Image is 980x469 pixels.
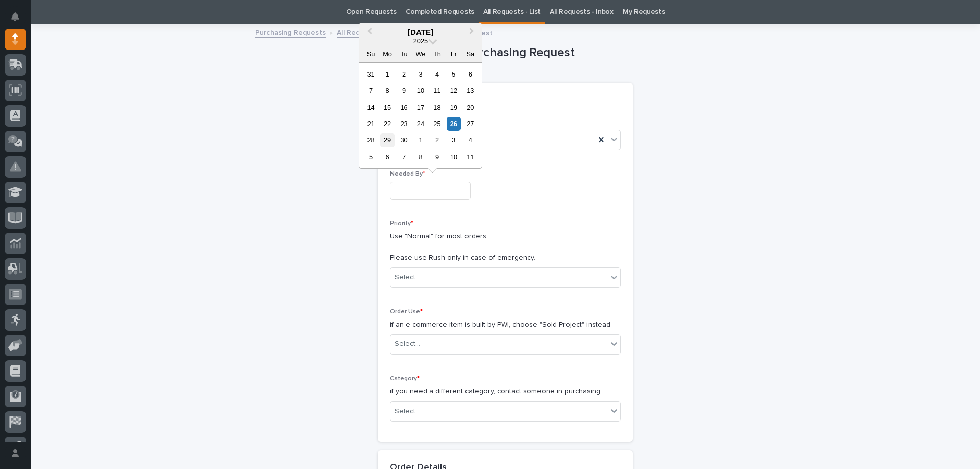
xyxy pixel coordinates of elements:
[13,12,26,29] div: Notifications
[390,386,621,397] p: if you need a different category, contact someone in purchasing
[463,67,477,81] div: Choose Saturday, September 6th, 2025
[463,133,477,147] div: Choose Saturday, October 4th, 2025
[413,117,427,131] div: Choose Wednesday, September 24th, 2025
[378,45,633,60] h1: New Purchasing Request
[464,24,481,41] button: Next Month
[362,66,478,165] div: month 2025-09
[364,84,378,97] div: Choose Sunday, September 7th, 2025
[390,309,423,315] span: Order Use
[413,84,427,97] div: Choose Wednesday, September 10th, 2025
[395,272,420,283] div: Select...
[380,47,394,61] div: Mo
[413,101,427,114] div: Choose Wednesday, September 17th, 2025
[430,67,444,81] div: Choose Thursday, September 4th, 2025
[413,150,427,164] div: Choose Wednesday, October 8th, 2025
[364,150,378,164] div: Choose Sunday, October 5th, 2025
[397,133,411,147] div: Choose Tuesday, September 30th, 2025
[359,28,482,37] div: [DATE]
[447,84,460,97] div: Choose Friday, September 12th, 2025
[380,117,394,131] div: Choose Monday, September 22nd, 2025
[447,117,460,131] div: Choose Friday, September 26th, 2025
[463,101,477,114] div: Choose Saturday, September 20th, 2025
[447,133,460,147] div: Choose Friday, October 3rd, 2025
[430,133,444,147] div: Choose Thursday, October 2nd, 2025
[390,376,420,382] span: Category
[397,150,411,164] div: Choose Tuesday, October 7th, 2025
[413,67,427,81] div: Choose Wednesday, September 3rd, 2025
[447,47,460,61] div: Fr
[364,47,378,61] div: Su
[397,117,411,131] div: Choose Tuesday, September 23rd, 2025
[447,150,460,164] div: Choose Friday, October 10th, 2025
[395,406,420,417] div: Select...
[395,339,420,350] div: Select...
[430,150,444,164] div: Choose Thursday, October 9th, 2025
[430,84,444,97] div: Choose Thursday, September 11th, 2025
[255,26,326,38] a: Purchasing Requests
[463,84,477,97] div: Choose Saturday, September 13th, 2025
[380,150,394,164] div: Choose Monday, October 6th, 2025
[397,47,411,61] div: Tu
[364,67,378,81] div: Choose Sunday, August 31st, 2025
[413,133,427,147] div: Choose Wednesday, October 1st, 2025
[430,47,444,61] div: Th
[413,37,428,45] span: 2025
[390,319,621,330] p: if an e-commerce item is built by PWI, choose "Sold Project" instead
[397,67,411,81] div: Choose Tuesday, September 2nd, 2025
[390,231,621,263] p: Use "Normal" for most orders. Please use Rush only in case of emergency.
[447,101,460,114] div: Choose Friday, September 19th, 2025
[390,171,425,177] span: Needed By
[380,84,394,97] div: Choose Monday, September 8th, 2025
[364,101,378,114] div: Choose Sunday, September 14th, 2025
[337,26,397,38] a: All Requests - List
[447,67,460,81] div: Choose Friday, September 5th, 2025
[463,47,477,61] div: Sa
[413,47,427,61] div: We
[463,150,477,164] div: Choose Saturday, October 11th, 2025
[430,117,444,131] div: Choose Thursday, September 25th, 2025
[430,101,444,114] div: Choose Thursday, September 18th, 2025
[390,220,413,227] span: Priority
[380,101,394,114] div: Choose Monday, September 15th, 2025
[5,6,26,28] button: Notifications
[463,117,477,131] div: Choose Saturday, September 27th, 2025
[364,117,378,131] div: Choose Sunday, September 21st, 2025
[380,133,394,147] div: Choose Monday, September 29th, 2025
[364,133,378,147] div: Choose Sunday, September 28th, 2025
[397,84,411,97] div: Choose Tuesday, September 9th, 2025
[380,67,394,81] div: Choose Monday, September 1st, 2025
[360,24,377,41] button: Previous Month
[397,101,411,114] div: Choose Tuesday, September 16th, 2025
